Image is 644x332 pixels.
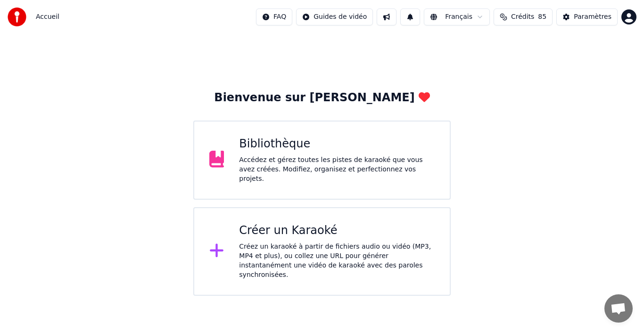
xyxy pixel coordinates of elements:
div: Bibliothèque [239,137,435,152]
span: Accueil [36,12,59,22]
div: Ouvrir le chat [604,294,633,323]
div: Paramètres [574,12,611,22]
div: Créez un karaoké à partir de fichiers audio ou vidéo (MP3, MP4 et plus), ou collez une URL pour g... [239,242,435,280]
div: Créer un Karaoké [239,223,435,238]
div: Bienvenue sur [PERSON_NAME] [214,90,429,105]
img: youka [8,8,26,26]
span: 85 [538,12,546,22]
nav: breadcrumb [36,12,59,22]
button: Paramètres [556,8,618,25]
span: Crédits [511,12,534,22]
button: Crédits85 [494,8,553,25]
div: Accédez et gérez toutes les pistes de karaoké que vous avez créées. Modifiez, organisez et perfec... [239,155,435,184]
button: Guides de vidéo [296,8,373,25]
button: FAQ [256,8,292,25]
